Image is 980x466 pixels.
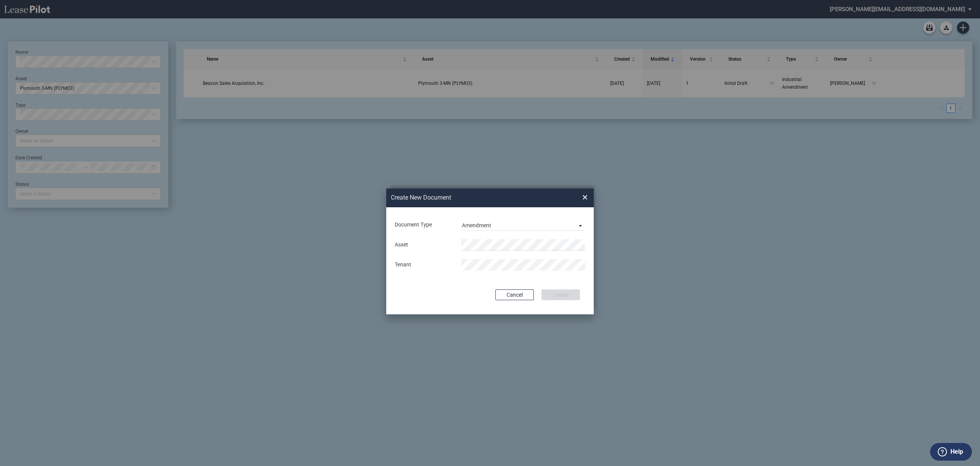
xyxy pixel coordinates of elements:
[386,188,594,314] md-dialog: Create New ...
[390,261,457,269] div: Tenant
[582,192,588,204] span: ×
[495,289,534,300] button: Cancel
[541,289,580,300] button: Create
[950,447,963,457] label: Help
[462,222,491,228] div: Amendment
[391,193,555,202] h2: Create New Document
[390,221,457,229] div: Document Type
[390,241,457,249] div: Asset
[461,219,585,231] md-select: Document Type: Amendment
